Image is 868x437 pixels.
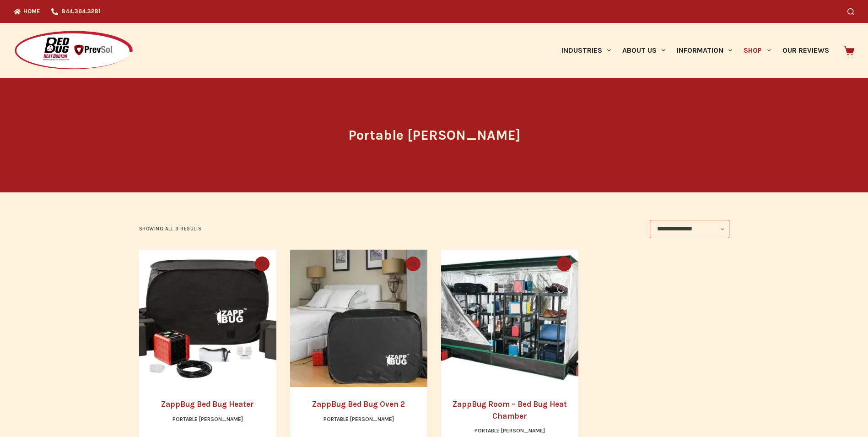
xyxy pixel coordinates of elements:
nav: Primary [555,23,835,78]
a: ZappBug Bed Bug Oven 2 [312,399,405,409]
a: Information [671,23,738,78]
a: ZappBug Bed Bug Heater [161,399,254,409]
a: ZappBug Bed Bug Oven 2 [290,250,427,387]
button: Quick view toggle [255,257,270,271]
a: Our Reviews [776,23,835,78]
a: About Us [616,23,671,78]
a: ZappBug Room – Bed Bug Heat Chamber [453,399,567,421]
a: Industries [555,23,616,78]
a: Shop [738,23,776,78]
button: Quick view toggle [557,257,571,271]
a: Portable [PERSON_NAME] [173,416,243,422]
h1: Portable [PERSON_NAME] [263,125,606,146]
p: Showing all 3 results [139,225,202,233]
select: Shop order [650,220,729,238]
a: Portable [PERSON_NAME] [323,416,394,422]
a: Portable [PERSON_NAME] [474,427,545,434]
img: Prevsol/Bed Bug Heat Doctor [14,30,134,71]
button: Quick view toggle [406,257,421,271]
a: ZappBug Room - Bed Bug Heat Chamber [441,250,578,387]
button: Search [847,8,854,15]
a: ZappBug Bed Bug Heater [139,250,276,387]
